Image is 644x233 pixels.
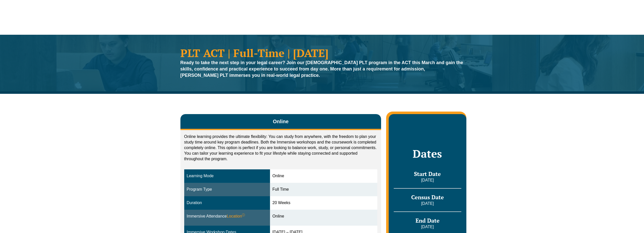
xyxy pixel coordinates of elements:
p: [DATE] [394,201,461,206]
div: Duration [187,200,267,206]
span: Start Date [414,170,441,177]
p: [DATE] [394,224,461,230]
span: Online [273,118,288,125]
p: Online learning provides the ultimate flexibility: You can study from anywhere, with the freedom ... [184,134,378,162]
div: Full Time [273,187,375,192]
strong: Ready to take the next step in your legal career? Join our [DEMOGRAPHIC_DATA] PLT program in the ... [180,60,463,78]
h2: Dates [394,147,461,160]
h1: PLT ACT | Full-Time | [DATE] [180,47,464,58]
sup: ⓘ [242,213,245,217]
span: Census Date [411,193,444,201]
p: [DATE] [394,177,461,183]
div: 20 Weeks [273,200,375,206]
div: Program Type [187,187,267,192]
span: Location [227,213,245,219]
div: Online [273,173,375,179]
div: Immersive Attendance [187,213,267,219]
span: End Date [416,217,440,224]
div: Online [273,213,375,219]
div: Learning Mode [187,173,267,179]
